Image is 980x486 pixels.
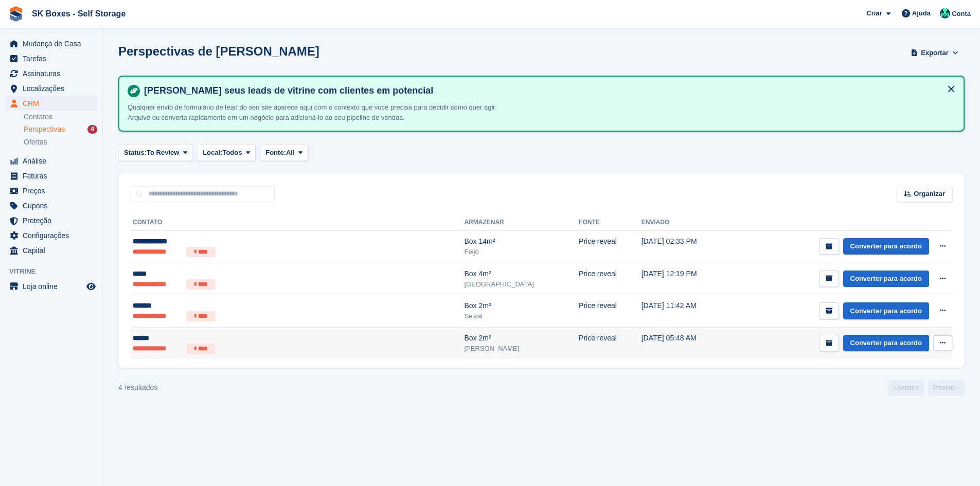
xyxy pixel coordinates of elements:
td: [DATE] 11:42 AM [642,295,733,328]
a: Próximo [928,380,965,395]
span: Organizar [914,189,945,199]
th: Fonte [579,214,642,231]
button: Local: Todos [197,144,256,161]
a: menu [5,66,97,81]
span: Vitrine [9,266,102,277]
a: menu [5,228,97,243]
div: Feijó [464,247,579,257]
th: Armazenar [464,214,579,231]
a: menu [5,37,97,51]
span: Ofertas [24,137,47,147]
div: Box 2m² [464,300,579,311]
span: Cupons [23,199,84,213]
a: menu [5,213,97,228]
span: Análise [23,154,84,168]
a: Loja de pré-visualização [85,280,97,293]
span: Tarefas [23,51,84,66]
span: Todos [222,148,242,158]
a: Perspectivas 4 [24,124,97,135]
a: menu [5,199,97,213]
a: menu [5,51,97,66]
div: Box 4m² [464,268,579,279]
span: Faturas [23,169,84,183]
span: Criar [866,8,882,19]
nav: Page [886,380,967,395]
th: Enviado [642,214,733,231]
span: Configurações [23,228,84,243]
a: Converter para acordo [843,302,929,319]
span: Mudança de Casa [23,37,84,51]
div: Seixal [464,311,579,321]
button: Fonte: All [260,144,308,161]
span: Loja online [23,279,84,294]
span: Status: [124,148,147,158]
td: Price reveal [579,231,642,263]
a: SK Boxes - Self Storage [28,5,130,22]
div: Box 2m² [464,333,579,344]
a: menu [5,81,97,96]
span: Conta [952,9,971,19]
div: [PERSON_NAME] [464,344,579,354]
button: Status: To Review [118,144,193,161]
td: Price reveal [579,295,642,328]
span: Localizações [23,81,84,96]
td: [DATE] 02:33 PM [642,231,733,263]
td: Price reveal [579,263,642,295]
span: Perspectivas [24,124,65,134]
div: 4 resultados [118,382,157,393]
span: Preços [23,184,84,198]
span: All [286,148,295,158]
a: menu [5,169,97,183]
h1: Perspectivas de [PERSON_NAME] [118,44,319,58]
span: Ajuda [912,8,931,19]
a: Anterior [888,380,924,395]
a: Converter para acordo [843,335,929,352]
span: Proteção [23,213,84,228]
td: [DATE] 05:48 AM [642,327,733,359]
span: CRM [23,96,84,111]
td: [DATE] 12:19 PM [642,263,733,295]
span: Exportar [921,48,948,58]
a: Ofertas [24,137,97,148]
a: Converter para acordo [843,238,929,255]
img: SK Boxes - Comercial [940,8,950,19]
span: To Review [147,148,179,158]
p: Qualquer envio de formulário de lead do seu site aparece aqui com o contexto que você precisa par... [128,102,513,122]
a: Converter para acordo [843,271,929,287]
h4: [PERSON_NAME] seus leads de vitrine com clientes em potencial [140,85,955,97]
a: menu [5,96,97,111]
span: Assinaturas [23,66,84,81]
a: menu [5,184,97,198]
span: Capital [23,243,84,258]
a: Contatos [24,112,97,122]
span: Fonte: [265,148,286,158]
div: [GEOGRAPHIC_DATA] [464,279,579,290]
div: 4 [87,125,97,134]
div: Box 14m² [464,236,579,247]
img: stora-icon-8386f47178a22dfd0bd8f6a31ec36ba5ce8667c1dd55bd0f319d3a0aa187defe.svg [8,6,24,22]
th: Contato [131,214,464,231]
span: Local: [203,148,222,158]
a: menu [5,243,97,258]
a: menu [5,279,97,294]
a: menu [5,154,97,168]
button: Exportar [909,44,960,61]
td: Price reveal [579,327,642,359]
